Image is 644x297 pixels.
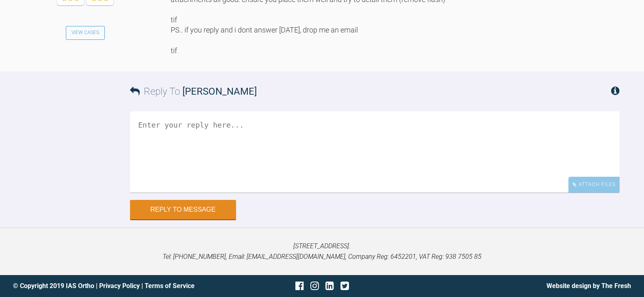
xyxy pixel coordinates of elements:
a: Privacy Policy [99,282,140,290]
button: Reply to Message [130,200,236,219]
span: [PERSON_NAME] [182,86,257,97]
a: Website design by The Fresh [546,282,631,290]
div: © Copyright 2019 IAS Ortho | | [13,281,219,291]
a: Terms of Service [145,282,195,290]
h3: Reply To [130,84,257,99]
p: [STREET_ADDRESS]. Tel: [PHONE_NUMBER], Email: [EMAIL_ADDRESS][DOMAIN_NAME], Company Reg: 6452201,... [13,241,631,262]
div: Attach Files [568,177,620,193]
a: View Cases [66,26,105,40]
